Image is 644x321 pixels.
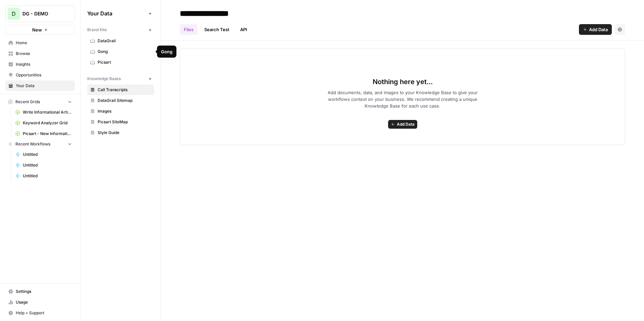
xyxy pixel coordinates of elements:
button: New [5,25,75,35]
span: DataGrail [98,38,151,44]
span: Settings [16,288,72,295]
span: Add documents, data, and images to your Knowledge Base to give your workflows context on your bus... [317,89,488,109]
span: Style Guide [98,130,151,136]
button: Help + Support [5,308,75,318]
a: Browse [5,48,75,59]
span: Recent Workflows [15,141,50,147]
button: Recent Workflows [5,139,75,149]
a: Opportunities [5,70,75,80]
a: Images [87,106,154,117]
span: Nothing here yet... [373,77,433,86]
span: Call Transcripts [98,87,151,93]
a: Usage [5,297,75,308]
a: Picsart [87,57,154,68]
a: Picsart - New Informational Article [12,128,75,139]
a: Insights [5,59,75,70]
span: Images [98,108,151,114]
span: Picsart SiteMap [98,119,151,125]
a: Settings [5,286,75,297]
span: Your Data [16,83,72,89]
a: Search Test [200,24,233,35]
span: Knowledge Bases [87,76,121,82]
span: Untitled [23,162,72,168]
span: Brand Kits [87,27,107,33]
span: Your Data [87,9,146,17]
span: Keyword Analyzer Grid [23,120,72,126]
span: Insights [16,61,72,67]
a: Write Informational Article [12,107,75,118]
a: Gong [87,46,154,57]
span: Add Data [397,121,415,127]
span: Untitled [23,151,72,157]
a: Style Guide [87,127,154,138]
span: Add Data [589,26,608,33]
button: Add Data [579,24,612,35]
a: Your Data [5,80,75,91]
a: Untitled [12,160,75,171]
span: Opportunities [16,72,72,78]
span: Write Informational Article [23,109,72,115]
span: Picsart - New Informational Article [23,131,72,137]
span: Gong [98,49,151,55]
button: Add Data [388,120,417,129]
span: New [32,26,42,33]
a: DataGrail [87,36,154,46]
a: Call Transcripts [87,84,154,95]
button: Workspace: DG - DEMO [5,5,75,22]
span: D [12,10,16,18]
span: DataGrail Sitemap [98,98,151,104]
span: Picsart [98,59,151,65]
span: Recent Grids [15,99,40,105]
a: Home [5,38,75,48]
a: Picsart SiteMap [87,117,154,127]
a: Files [180,24,198,35]
a: Untitled [12,171,75,181]
a: Keyword Analyzer Grid [12,118,75,128]
span: Browse [16,51,72,57]
a: API [236,24,251,35]
a: DataGrail Sitemap [87,95,154,106]
span: Usage [16,299,72,305]
button: Recent Grids [5,97,75,107]
span: DG - DEMO [22,10,63,17]
span: Untitled [23,173,72,179]
span: Help + Support [16,310,72,316]
a: Untitled [12,149,75,160]
span: Home [16,40,72,46]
